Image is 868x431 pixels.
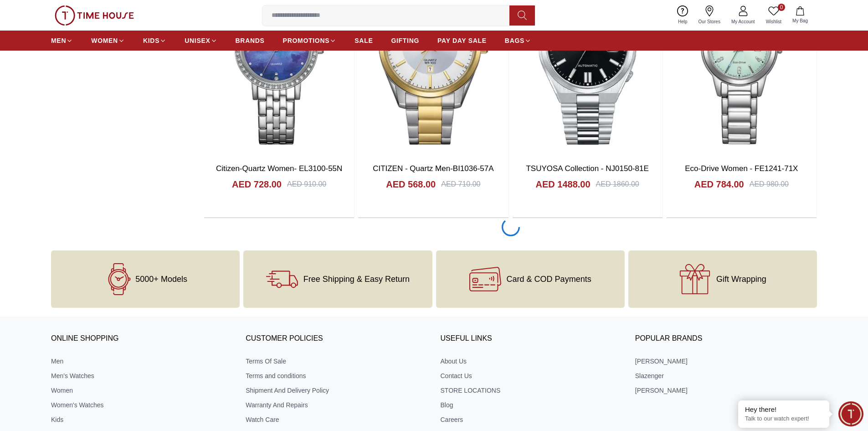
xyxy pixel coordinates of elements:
[232,178,282,191] h4: AED 728.00
[635,357,817,366] a: [PERSON_NAME]
[762,18,785,25] span: Wishlist
[505,32,531,49] a: BAGS
[635,371,817,380] a: Slazenger
[51,357,233,366] a: Men
[246,386,427,395] a: Shipment And Delivery Policy
[51,400,233,410] a: Women's Watches
[283,36,330,45] span: PROMOTIONS
[246,415,427,424] a: Watch Care
[441,357,622,366] a: About Us
[694,178,744,191] h4: AED 784.00
[246,357,427,366] a: Terms Of Sale
[287,179,326,190] div: AED 910.00
[685,164,798,173] a: Eco-Drive Women - FE1241-71X
[55,5,134,26] img: ...
[236,32,265,49] a: BRANDS
[716,275,766,284] span: Gift Wrapping
[441,179,480,190] div: AED 710.00
[596,179,639,190] div: AED 1860.00
[386,178,436,191] h4: AED 568.00
[283,32,337,49] a: PROMOTIONS
[185,36,210,45] span: UNISEX
[441,415,622,424] a: Careers
[51,332,233,346] h3: ONLINE SHOPPING
[441,386,622,395] a: STORE LOCATIONS
[303,275,410,284] span: Free Shipping & Easy Return
[760,4,787,27] a: 0Wishlist
[728,18,759,25] span: My Account
[185,32,217,49] a: UNISEX
[236,36,265,45] span: BRANDS
[635,332,817,346] h3: Popular Brands
[838,401,863,426] div: Chat Widget
[354,32,373,49] a: SALE
[143,36,159,45] span: KIDS
[216,164,342,173] a: Citizen-Quartz Women- EL3100-55N
[91,32,125,49] a: WOMEN
[135,275,187,284] span: 5000+ Models
[787,5,813,26] button: My Bag
[535,178,590,191] h4: AED 1488.00
[695,18,724,25] span: Our Stores
[745,405,822,414] div: Hey there!
[635,386,817,395] a: [PERSON_NAME]
[391,36,419,45] span: GIFTING
[246,332,427,346] h3: CUSTOMER POLICIES
[441,371,622,380] a: Contact Us
[51,371,233,380] a: Men's Watches
[246,400,427,410] a: Warranty And Repairs
[437,32,487,49] a: PAY DAY SALE
[673,4,693,27] a: Help
[51,386,233,395] a: Women
[246,371,427,380] a: Terms and conditions
[51,32,73,49] a: MEN
[693,4,726,27] a: Our Stores
[674,18,691,25] span: Help
[354,36,373,45] span: SALE
[51,415,233,424] a: Kids
[441,332,622,346] h3: USEFUL LINKS
[507,275,591,284] span: Card & COD Payments
[789,17,812,24] span: My Bag
[745,415,822,423] p: Talk to our watch expert!
[778,4,785,11] span: 0
[750,179,789,190] div: AED 980.00
[437,36,487,45] span: PAY DAY SALE
[526,164,648,173] a: TSUYOSA Collection - NJ0150-81E
[51,36,66,45] span: MEN
[505,36,524,45] span: BAGS
[391,32,419,49] a: GIFTING
[441,400,622,410] a: Blog
[91,36,118,45] span: WOMEN
[143,32,166,49] a: KIDS
[373,164,493,173] a: CITIZEN - Quartz Men-BI1036-57A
